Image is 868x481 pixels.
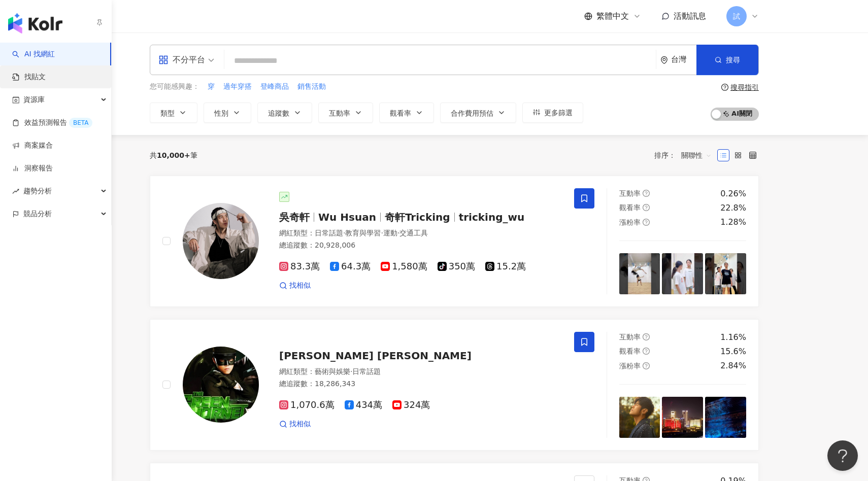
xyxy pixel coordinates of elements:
[279,350,472,362] span: [PERSON_NAME] [PERSON_NAME]
[643,362,650,369] span: question-circle
[381,229,383,237] span: ·
[289,419,311,429] span: 找相似
[352,367,381,375] span: 日常話題
[619,253,660,294] img: post-image
[705,397,746,438] img: post-image
[8,13,62,33] img: logo
[158,55,169,65] span: appstore
[257,102,312,123] button: 追蹤數
[654,147,717,163] div: 排序：
[214,109,228,117] span: 性別
[381,261,427,272] span: 1,580萬
[12,141,53,151] a: 商案媒合
[23,202,52,225] span: 競品分析
[150,319,759,451] a: KOL Avatar[PERSON_NAME] [PERSON_NAME]網紅類型：藝術與娛樂·日常話題總追蹤數：18,286,3431,070.6萬434萬324萬找相似互動率question...
[330,261,371,272] span: 64.3萬
[440,102,516,123] button: 合作費用預估
[662,253,703,294] img: post-image
[726,56,740,64] span: 搜尋
[150,151,197,159] div: 共 筆
[379,102,434,123] button: 觀看率
[158,52,205,68] div: 不分平台
[279,400,335,410] span: 1,070.6萬
[392,400,430,410] span: 324萬
[485,261,526,272] span: 15.2萬
[350,367,352,375] span: ·
[279,367,562,377] div: 網紅類型 ：
[643,333,650,340] span: question-circle
[643,348,650,355] span: question-circle
[596,11,629,22] span: 繁體中文
[23,180,52,202] span: 趨勢分析
[619,347,641,355] span: 觀看率
[315,229,343,237] span: 日常話題
[674,11,706,21] span: 活動訊息
[544,109,573,117] span: 更多篩選
[696,45,758,75] button: 搜尋
[619,333,641,341] span: 互動率
[315,367,350,375] span: 藝術與娛樂
[12,188,19,195] span: rise
[619,218,641,226] span: 漲粉率
[279,281,311,291] a: 找相似
[297,81,326,92] button: 銷售活動
[720,346,746,357] div: 15.6%
[733,11,740,22] span: 試
[150,82,199,92] span: 您可能感興趣：
[204,102,251,123] button: 性別
[279,419,311,429] a: 找相似
[730,83,759,91] div: 搜尋指引
[619,362,641,370] span: 漲粉率
[318,211,376,223] span: Wu Hsuan
[383,229,397,237] span: 運動
[345,229,381,237] span: 教育與學習
[390,109,411,117] span: 觀看率
[345,400,382,410] span: 434萬
[522,102,583,123] button: 更多篩選
[150,176,759,307] a: KOL Avatar吳奇軒Wu Hsuan奇軒Trickingtricking_wu網紅類型：日常話題·教育與學習·運動·交通工具總追蹤數：20,928,00683.3萬64.3萬1,580萬3...
[385,211,450,223] span: 奇軒Tricking
[223,81,252,92] button: 過年穿搭
[705,253,746,294] img: post-image
[721,84,728,91] span: question-circle
[720,188,746,199] div: 0.26%
[268,109,289,117] span: 追蹤數
[207,81,215,92] button: 穿
[662,397,703,438] img: post-image
[329,109,350,117] span: 互動率
[451,109,493,117] span: 合作費用預估
[397,229,399,237] span: ·
[150,102,197,123] button: 類型
[720,332,746,343] div: 1.16%
[643,204,650,211] span: question-circle
[23,88,45,111] span: 資源庫
[643,219,650,226] span: question-circle
[343,229,345,237] span: ·
[720,217,746,228] div: 1.28%
[827,440,858,471] iframe: Help Scout Beacon - Open
[183,203,259,279] img: KOL Avatar
[12,72,46,82] a: 找貼文
[12,118,92,128] a: 效益預測報告BETA
[660,56,668,64] span: environment
[399,229,428,237] span: 交通工具
[438,261,475,272] span: 350萬
[279,228,562,238] div: 網紅類型 ：
[157,151,190,159] span: 10,000+
[643,190,650,197] span: question-circle
[459,211,525,223] span: tricking_wu
[260,81,289,92] button: 登峰商品
[12,163,53,174] a: 洞察報告
[160,109,175,117] span: 類型
[279,211,310,223] span: 吳奇軒
[671,55,696,64] div: 台灣
[289,281,311,291] span: 找相似
[279,240,562,251] div: 總追蹤數 ： 20,928,006
[720,202,746,214] div: 22.8%
[318,102,373,123] button: 互動率
[183,347,259,423] img: KOL Avatar
[223,82,252,92] span: 過年穿搭
[279,379,562,389] div: 總追蹤數 ： 18,286,343
[297,82,326,92] span: 銷售活動
[619,203,641,212] span: 觀看率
